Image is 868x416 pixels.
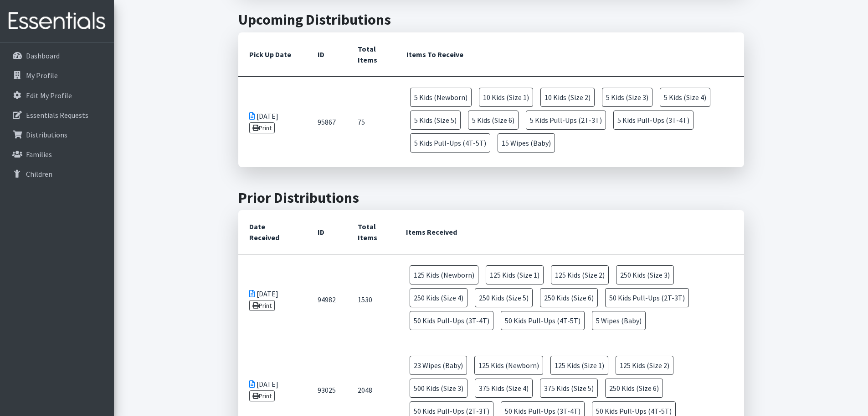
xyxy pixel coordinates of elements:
span: 50 Kids Pull-Ups (3T-4T) [410,311,493,330]
td: 75 [347,76,396,167]
td: [DATE] [238,254,307,345]
span: 125 Kids (Size 1) [486,265,544,284]
span: 5 Kids (Size 5) [410,111,461,130]
a: Distributions [4,126,110,144]
p: Children [26,169,52,179]
h2: Upcoming Distributions [238,11,744,28]
span: 5 Kids (Size 6) [468,111,519,130]
span: 10 Kids (Size 1) [479,88,533,107]
span: 125 Kids (Size 1) [550,356,608,375]
p: Dashboard [26,51,60,60]
th: ID [307,210,347,254]
span: 250 Kids (Size 5) [475,288,533,307]
td: 94982 [307,254,347,345]
span: 250 Kids (Size 6) [540,288,598,307]
h2: Prior Distributions [238,189,744,206]
span: 23 Wipes (Baby) [410,356,467,375]
span: 5 Kids Pull-Ups (3T-4T) [613,111,693,130]
span: 50 Kids Pull-Ups (4T-5T) [501,311,585,330]
th: Pick Up Date [238,32,307,77]
p: My Profile [26,71,58,80]
th: Items To Receive [395,32,744,77]
a: Children [4,165,110,183]
a: Essentials Requests [4,106,110,124]
th: Total Items [347,32,396,77]
th: ID [307,32,347,77]
img: HumanEssentials [4,6,110,37]
p: Families [26,150,52,159]
a: Dashboard [4,47,110,65]
span: 375 Kids (Size 4) [475,379,533,398]
span: 125 Kids (Newborn) [474,356,543,375]
span: 5 Kids (Size 4) [660,88,710,107]
th: Items Received [395,210,744,254]
span: 250 Kids (Size 6) [605,379,663,398]
th: Date Received [238,210,307,254]
span: 5 Kids (Newborn) [410,88,472,107]
th: Total Items [347,210,395,254]
a: Print [249,300,275,311]
span: 10 Kids (Size 2) [540,88,595,107]
span: 50 Kids Pull-Ups (2T-3T) [605,288,689,307]
a: Print [249,122,275,133]
span: 125 Kids (Newborn) [410,265,478,284]
td: [DATE] [238,76,307,167]
span: 5 Kids Pull-Ups (2T-3T) [526,111,606,130]
a: My Profile [4,66,110,84]
span: 125 Kids (Size 2) [551,265,609,284]
p: Edit My Profile [26,91,72,100]
a: Print [249,390,275,401]
span: 15 Wipes (Baby) [498,133,555,153]
span: 250 Kids (Size 4) [410,288,467,307]
a: Edit My Profile [4,86,110,105]
span: 250 Kids (Size 3) [616,265,674,284]
td: 95867 [307,76,347,167]
span: 500 Kids (Size 3) [410,379,467,398]
a: Families [4,145,110,163]
span: 125 Kids (Size 2) [616,356,673,375]
td: 1530 [347,254,395,345]
p: Distributions [26,130,67,139]
span: 5 Wipes (Baby) [592,311,646,330]
span: 5 Kids Pull-Ups (4T-5T) [410,133,490,153]
span: 5 Kids (Size 3) [602,88,652,107]
p: Essentials Requests [26,111,88,120]
span: 375 Kids (Size 5) [540,379,598,398]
